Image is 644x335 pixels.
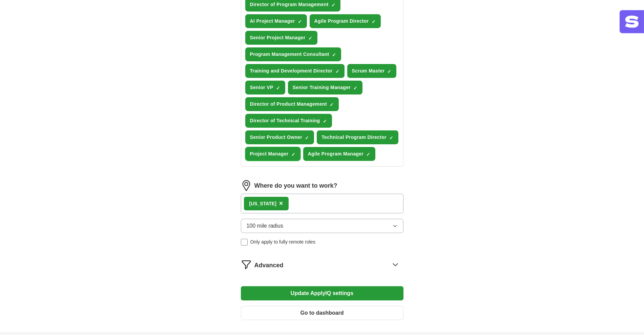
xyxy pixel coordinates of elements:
span: ✓ [330,102,334,107]
span: ✓ [353,85,357,91]
button: Senior Project Manager✓ [245,31,317,45]
button: Senior VP✓ [245,81,285,95]
span: Senior Product Owner [250,134,303,141]
span: × [279,200,283,207]
span: ✓ [387,69,391,74]
span: ✓ [291,152,295,157]
button: Agile Program Director✓ [310,14,381,28]
span: Director of Program Management [250,1,329,8]
img: location.png [241,180,252,191]
span: ✓ [389,135,393,141]
span: Technical Program Director [321,134,387,141]
label: Where do you want to work? [254,181,337,190]
button: Go to dashboard [241,306,403,320]
span: Advanced [254,261,284,270]
span: Training and Development Director [250,67,333,75]
button: 100 mile radius [241,219,403,233]
span: ✓ [332,52,336,58]
span: Director of Product Management [250,101,327,108]
span: ✓ [308,36,312,41]
span: Only apply to fully remote roles [250,238,315,246]
button: Update ApplyIQ settings [241,286,403,300]
span: ✓ [366,152,370,157]
span: Scrum Master [352,67,385,75]
button: × [279,198,283,209]
span: Agile Program Director [314,18,369,25]
span: ✓ [372,19,376,24]
button: Project Manager✓ [245,147,300,161]
span: Director of Technical Training [250,117,320,124]
input: Only apply to fully remote roles [241,239,248,246]
button: Program Management Consultant✓ [245,47,341,61]
div: [US_STATE] [249,200,276,207]
button: Technical Program Director✓ [317,130,398,144]
span: Program Management Consultant [250,51,329,58]
span: 100 mile radius [247,222,284,230]
img: filter [241,259,252,270]
button: Agile Program Manager✓ [303,147,376,161]
span: Senior Training Manager [293,84,351,91]
span: AI Project Manager [250,18,295,25]
span: Senior VP [250,84,273,91]
button: Senior Product Owner✓ [245,130,314,144]
span: ✓ [331,2,335,8]
span: Agile Program Manager [308,150,364,158]
span: ✓ [298,19,302,24]
span: Senior Project Manager [250,34,306,41]
button: Training and Development Director✓ [245,64,345,78]
button: AI Project Manager✓ [245,14,307,28]
button: Senior Training Manager✓ [288,81,362,95]
span: ✓ [276,85,280,91]
button: Scrum Master✓ [347,64,397,78]
span: ✓ [323,119,327,124]
span: ✓ [335,69,339,74]
span: ✓ [305,135,309,141]
button: Director of Technical Training✓ [245,114,332,128]
button: Director of Product Management✓ [245,97,339,111]
span: Project Manager [250,150,289,158]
